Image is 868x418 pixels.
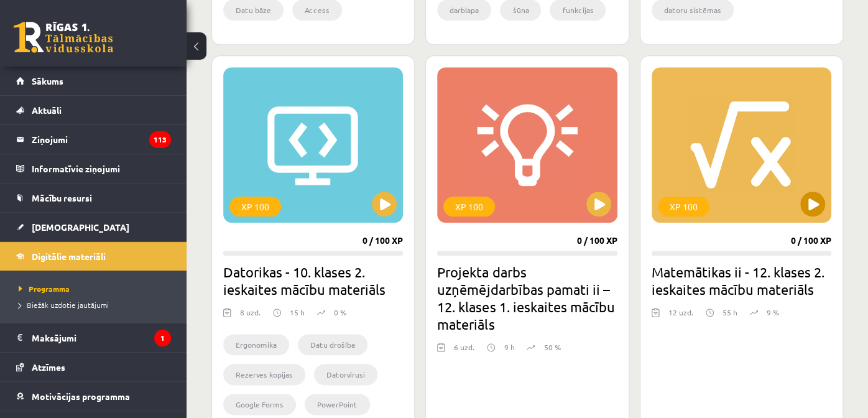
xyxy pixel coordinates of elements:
p: 9 h [504,341,514,353]
h2: Datorikas - 10. klases 2. ieskaites mācību materiāls [223,263,403,298]
a: Programma [19,283,174,294]
p: 55 h [723,307,737,318]
h2: Matemātikas ii - 12. klases 2. ieskaites mācību materiāls [652,263,831,298]
span: Sākums [32,75,63,86]
p: 15 h [290,307,305,318]
span: Aktuāli [32,104,62,116]
h2: Projekta darbs uzņēmējdarbības pamati ii – 12. klases 1. ieskaites mācību materiāls [437,263,617,333]
a: Informatīvie ziņojumi [16,154,171,183]
div: 6 uzd. [454,341,474,360]
div: XP 100 [658,197,709,216]
a: Digitālie materiāli [16,242,171,271]
li: PowerPoint [305,394,370,415]
li: Ergonomika [223,334,289,355]
span: Digitālie materiāli [32,251,106,262]
a: Aktuāli [16,96,171,124]
legend: Ziņojumi [32,125,171,154]
div: 12 uzd. [668,307,693,325]
a: Motivācijas programma [16,382,171,411]
li: Rezerves kopijas [223,364,305,385]
a: Biežāk uzdotie jautājumi [19,299,174,310]
p: 9 % [767,307,779,318]
legend: Informatīvie ziņojumi [32,154,171,183]
span: Programma [19,284,70,294]
li: Datu drošība [298,334,367,355]
span: [DEMOGRAPHIC_DATA] [32,221,129,233]
i: 1 [154,330,171,346]
li: Google Forms [223,394,296,415]
span: Motivācijas programma [32,391,130,402]
span: Atzīmes [32,361,65,373]
span: Mācību resursi [32,192,92,203]
p: 50 % [543,341,560,353]
a: Sākums [16,67,171,95]
a: Mācību resursi [16,183,171,212]
div: XP 100 [229,197,281,216]
a: Atzīmes [16,353,171,381]
span: Biežāk uzdotie jautājumi [19,300,109,310]
a: Maksājumi1 [16,323,171,352]
div: 8 uzd. [240,307,261,325]
div: XP 100 [443,197,495,216]
a: Rīgas 1. Tālmācības vidusskola [14,22,113,53]
i: 113 [149,131,171,148]
li: Datorvīrusi [314,364,377,385]
a: Ziņojumi113 [16,125,171,154]
legend: Maksājumi [32,323,171,352]
p: 0 % [334,307,346,318]
a: [DEMOGRAPHIC_DATA] [16,213,171,241]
